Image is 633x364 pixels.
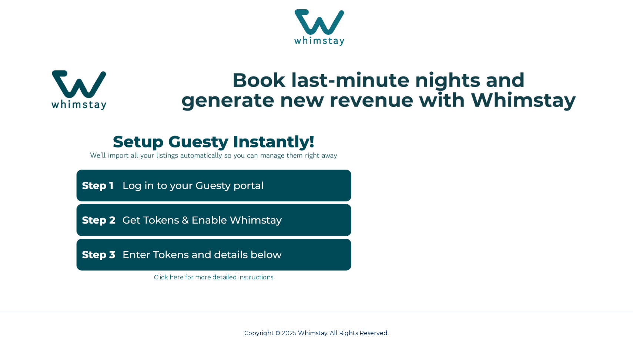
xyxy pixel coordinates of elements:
[76,125,351,167] img: instantlyguesty
[7,57,626,123] img: Hubspot header for SSOB (4)
[76,170,351,201] img: Guestystep1-2
[76,329,557,338] p: Copyright © 2025 Whimstay. All Rights Reserved.
[76,239,351,271] img: EnterbelowGuesty
[76,204,351,236] img: GuestyTokensandenable
[154,274,273,281] a: Click here for more detailed instructions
